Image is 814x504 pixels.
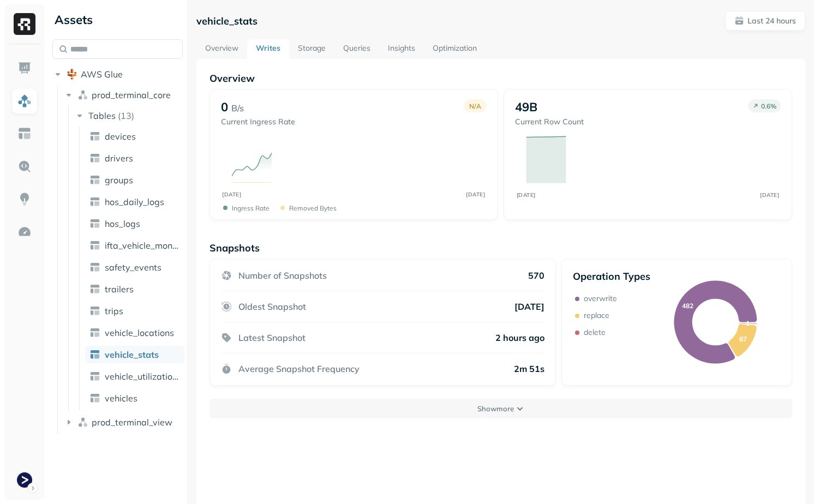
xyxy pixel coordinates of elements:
[89,305,100,316] img: table
[85,346,184,363] a: vehicle_stats
[477,404,514,414] p: Show more
[289,39,334,59] a: Storage
[14,13,35,35] img: Ryft
[105,349,159,360] span: vehicle_stats
[515,117,584,127] p: Current Row Count
[238,270,327,281] p: Number of Snapshots
[52,11,183,28] div: Assets
[85,259,184,276] a: safety_events
[89,153,100,164] img: table
[289,204,337,212] p: Removed bytes
[424,39,486,59] a: Optimization
[105,371,180,382] span: vehicle_utilization_day
[238,332,306,343] p: Latest Snapshot
[89,240,100,251] img: table
[739,335,747,343] text: 87
[85,171,184,189] a: groups
[17,61,32,75] img: Dashboard
[85,389,184,407] a: vehicles
[52,65,183,83] button: AWS Glue
[584,293,617,304] p: overwrite
[210,242,260,254] p: Snapshots
[517,191,536,198] tspan: [DATE]
[528,270,544,281] p: 570
[85,193,184,211] a: hos_daily_logs
[85,237,184,254] a: ifta_vehicle_months
[63,86,183,104] button: prod_terminal_core
[573,270,650,283] p: Operation Types
[584,327,606,338] p: delete
[379,39,424,59] a: Insights
[89,371,100,382] img: table
[89,349,100,360] img: table
[85,280,184,298] a: trailers
[514,301,544,312] p: [DATE]
[105,393,137,404] span: vehicles
[210,72,792,85] p: Overview
[760,191,779,198] tspan: [DATE]
[67,69,77,80] img: root
[105,262,161,273] span: safety_events
[89,175,100,185] img: table
[761,102,776,110] p: 0.6 %
[105,196,164,207] span: hos_daily_logs
[469,102,481,110] p: N/A
[725,11,805,31] button: Last 24 hours
[232,204,270,212] p: Ingress Rate
[105,327,174,338] span: vehicle_locations
[17,127,32,141] img: Asset Explorer
[747,16,796,26] p: Last 24 hours
[105,240,180,251] span: ifta_vehicle_months
[231,101,244,115] p: B/s
[17,159,32,173] img: Query Explorer
[105,218,140,229] span: hos_logs
[247,39,289,59] a: Writes
[238,301,306,312] p: Oldest Snapshot
[89,393,100,404] img: table
[334,39,379,59] a: Queries
[221,117,295,127] p: Current Ingress Rate
[17,192,32,206] img: Insights
[77,89,88,100] img: namespace
[196,15,258,27] p: vehicle_stats
[74,107,184,124] button: Tables(13)
[85,302,184,320] a: trips
[105,153,133,164] span: drivers
[85,368,184,385] a: vehicle_utilization_day
[89,284,100,295] img: table
[77,417,88,428] img: namespace
[514,363,544,374] p: 2m 51s
[85,128,184,145] a: devices
[238,363,360,374] p: Average Snapshot Frequency
[17,225,32,239] img: Optimization
[81,69,123,80] span: AWS Glue
[89,218,100,229] img: table
[210,399,792,418] button: Showmore
[89,327,100,338] img: table
[89,196,100,207] img: table
[85,324,184,341] a: vehicle_locations
[466,191,486,197] tspan: [DATE]
[105,131,136,142] span: devices
[17,94,32,108] img: Assets
[92,417,172,428] span: prod_terminal_view
[105,175,133,185] span: groups
[105,305,123,316] span: trips
[92,89,171,100] span: prod_terminal_core
[221,99,228,115] p: 0
[89,131,100,142] img: table
[495,332,544,343] p: 2 hours ago
[584,310,609,321] p: replace
[85,215,184,232] a: hos_logs
[63,413,183,431] button: prod_terminal_view
[89,262,100,273] img: table
[118,110,134,121] p: ( 13 )
[682,302,693,310] text: 482
[515,99,537,115] p: 49B
[88,110,116,121] span: Tables
[17,472,32,488] img: Terminal
[85,149,184,167] a: drivers
[105,284,134,295] span: trailers
[196,39,247,59] a: Overview
[223,191,242,197] tspan: [DATE]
